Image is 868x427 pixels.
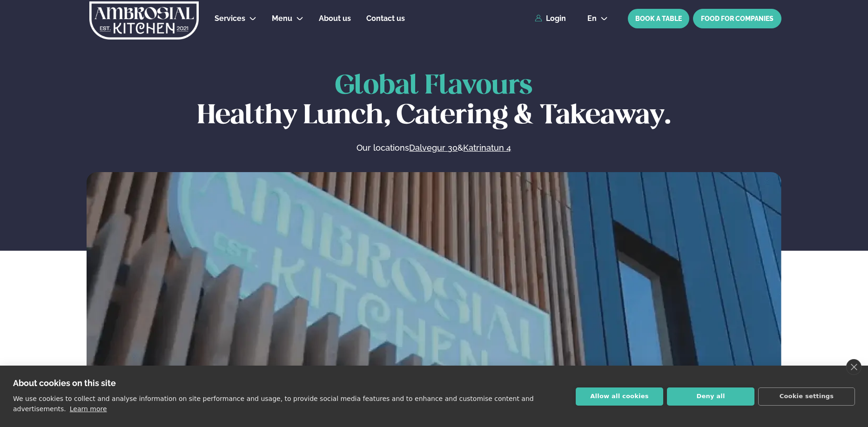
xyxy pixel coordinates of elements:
span: Services [215,14,245,23]
strong: About cookies on this site [13,378,116,388]
img: logo [88,1,200,40]
span: en [587,15,597,22]
button: en [580,15,615,22]
span: About us [319,14,351,23]
a: About us [319,13,351,24]
button: BOOK A TABLE [628,9,689,28]
p: We use cookies to collect and analyse information on site performance and usage, to provide socia... [13,395,534,413]
h1: Healthy Lunch, Catering & Takeaway. [87,72,781,131]
p: Our locations & [258,142,610,153]
button: Cookie settings [758,387,855,406]
a: Services [215,13,245,24]
span: Global Flavours [335,73,532,99]
a: Login [535,14,566,23]
span: Contact us [366,14,405,23]
button: Allow all cookies [576,387,663,406]
a: close [846,359,861,375]
span: Menu [272,14,292,23]
a: Katrinatun 4 [463,142,511,153]
a: FOOD FOR COMPANIES [693,9,781,28]
a: Learn more [70,405,107,413]
a: Dalvegur 30 [409,142,458,153]
a: Menu [272,13,292,24]
a: Contact us [366,13,405,24]
button: Deny all [667,387,754,406]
